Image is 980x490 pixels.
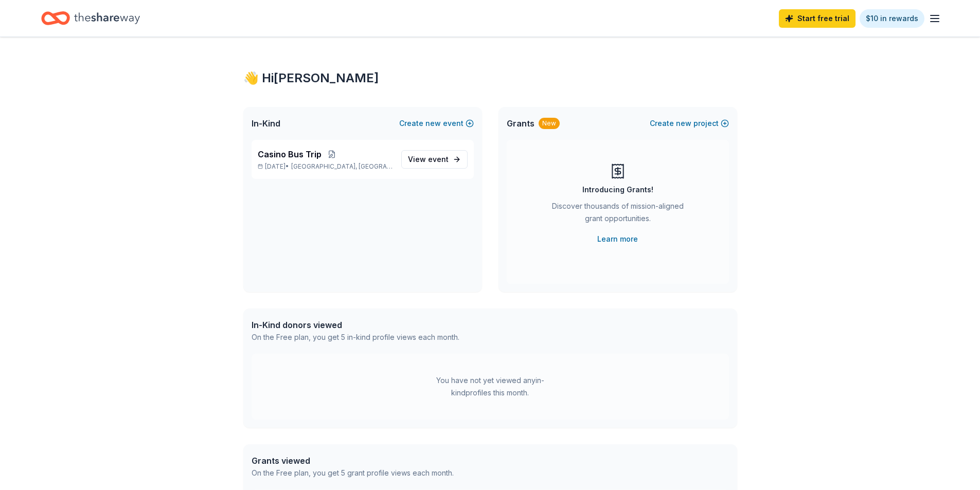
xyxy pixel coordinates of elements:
div: Introducing Grants! [582,184,653,196]
div: Grants viewed [252,455,454,467]
span: View [408,153,449,166]
div: New [539,118,560,129]
div: On the Free plan, you get 5 grant profile views each month. [252,467,454,479]
span: Casino Bus Trip [258,148,322,160]
a: Start free trial [779,9,856,28]
span: new [676,117,691,130]
span: [GEOGRAPHIC_DATA], [GEOGRAPHIC_DATA] [291,162,393,171]
span: In-Kind [252,117,280,130]
div: Discover thousands of mission-aligned grant opportunities. [548,200,688,229]
a: Learn more [597,233,638,245]
div: In-Kind donors viewed [252,319,459,331]
div: You have not yet viewed any in-kind profiles this month. [426,374,555,399]
p: [DATE] • [258,162,393,171]
a: $10 in rewards [860,9,924,28]
div: On the Free plan, you get 5 in-kind profile views each month. [252,331,459,343]
span: new [425,117,441,130]
a: Home [41,6,140,30]
div: 👋 Hi [PERSON_NAME] [243,70,737,86]
a: View event [401,150,468,169]
button: Createnewevent [399,117,474,130]
span: Grants [507,117,534,130]
button: Createnewproject [650,117,729,130]
span: event [428,155,449,164]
